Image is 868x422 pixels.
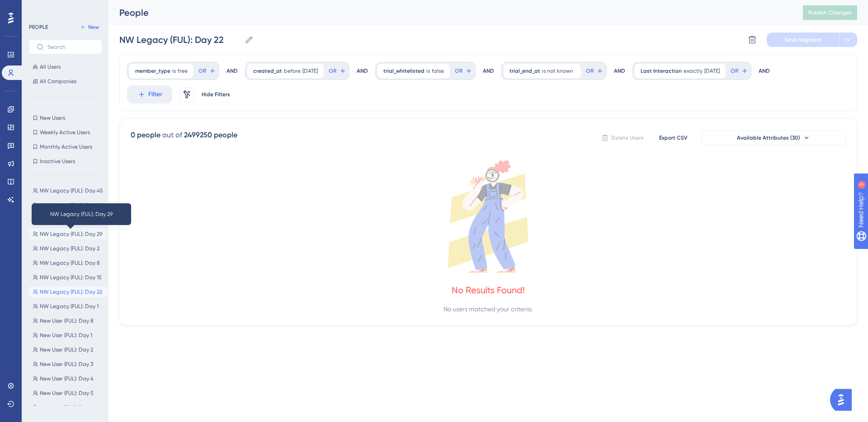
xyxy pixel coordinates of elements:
span: OR [731,67,738,75]
span: All Companies [40,78,76,85]
div: out of [162,130,182,141]
button: OR [197,64,217,78]
span: New [88,23,99,31]
span: NW Legacy (FUL): Day 8 [40,259,100,267]
button: NW Legacy (FUL): Day 44 [29,200,108,211]
span: Filter [148,89,162,100]
div: AND [614,62,625,80]
span: free [178,67,188,75]
div: AND [759,62,770,80]
div: AND [226,62,238,80]
button: Save Segment [767,33,839,47]
span: exactly [684,67,703,75]
span: member_type [135,67,170,75]
button: OR [729,64,749,78]
span: [DATE] [704,67,720,75]
span: New User (FUL): Day 5 [40,389,94,397]
div: People [119,6,780,19]
div: 0 people [131,130,160,141]
button: Filter [127,85,172,103]
button: New Users [29,113,102,123]
button: NW Legacy (FUL): Day 29 [29,229,108,239]
div: No Results Found! [452,284,525,296]
button: New User (FUL): Day 8 [29,315,108,326]
span: created_at [253,67,282,75]
iframe: UserGuiding AI Assistant Launcher [830,386,857,413]
div: No users matched your criteria. [443,304,533,314]
button: New User (FUL): Day 2 [29,344,108,355]
span: Delete Users [611,134,644,141]
input: Search [47,44,94,50]
span: New User (FUL): Day 6 [40,404,93,411]
span: OR [198,67,206,75]
button: OR [585,64,604,78]
button: OR [327,64,347,78]
span: New User (FUL): Day 2 [40,346,93,353]
span: All Users [40,63,61,70]
button: NW Legacy (FUL): Day 45 [29,185,108,196]
span: Export CSV [659,134,688,141]
button: NW Legacy (FUL): Day 22 [29,286,108,297]
button: New User (FUL): Day 5 [29,388,108,399]
span: New User (FUL): Day 4 [40,375,94,382]
span: NW Legacy (FUL): Day 22 [40,288,102,295]
span: NW Legacy (FUL): Day 44 [40,202,103,209]
button: New User (FUL): Day 6 [29,402,108,413]
span: Hide Filters [202,91,230,98]
span: false [432,67,444,75]
span: Need Help? [21,2,57,13]
span: trial_whitelisted [383,67,425,75]
button: Export CSV [651,131,696,145]
button: New User (FUL): Day 3 [29,359,108,370]
span: trial_end_at [509,67,540,75]
span: New User (FUL): Day 3 [40,361,93,368]
span: OR [586,67,594,75]
div: 3 [63,5,66,12]
span: Available Attributes (30) [737,134,800,141]
div: PEOPLE [29,23,48,31]
button: NW Legacy (FUL): Day 2 [29,243,108,254]
span: Weekly Active Users [40,129,90,136]
span: NW Legacy (FUL): Day 1 [40,303,99,310]
button: New User (FUL): Day 4 [29,373,108,384]
span: NW Legacy (FUL): Day 45 [40,187,103,194]
span: [DATE] [302,67,318,75]
button: Delete Users [600,131,645,145]
button: NW Legacy (FUL): Day 1 [29,301,108,312]
span: New User (FUL): Day 8 [40,317,94,324]
span: NW Legacy (FUL): Day 2 [40,245,99,252]
span: Inactive Users [40,158,75,165]
button: All Users [29,61,102,72]
span: is [172,67,176,75]
div: AND [483,62,494,80]
span: NW Legacy (FUL): Day 29 [40,230,102,238]
button: New [77,22,102,33]
span: Monthly Active Users [40,143,92,150]
button: NW Legacy (FUL): Day 15 [29,272,108,283]
span: New User (FUL): Day 1 [40,332,92,339]
button: New User (FUL): Day 1 [29,330,108,341]
button: Inactive Users [29,156,102,167]
span: NW Legacy (FUL): Day 15 [40,274,102,281]
span: Publish Changes [808,9,852,16]
button: All Companies [29,76,102,87]
button: Publish Changes [803,5,857,20]
input: Segment Name [119,33,241,46]
span: Save Segment [785,36,822,43]
button: Hide Filters [201,87,230,102]
div: 2499250 people [184,130,237,141]
button: Monthly Active Users [29,141,102,152]
span: is not known [542,67,573,75]
button: NW Legacy (FUL): Day 8 [29,258,108,268]
span: New Users [40,114,65,122]
span: before [284,67,301,75]
span: OR [455,67,462,75]
button: Weekly Active Users [29,127,102,138]
button: OR [453,64,473,78]
span: is [426,67,430,75]
span: OR [329,67,336,75]
span: Last Interaction [641,67,682,75]
button: Available Attributes (30) [701,131,846,145]
div: AND [357,62,368,80]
